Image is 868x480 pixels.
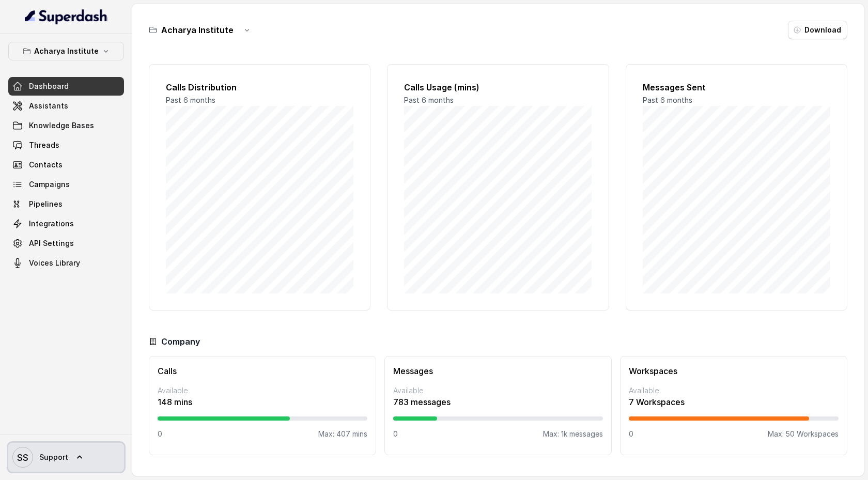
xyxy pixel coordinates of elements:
p: Acharya Institute [34,45,99,57]
h3: Calls [158,365,367,377]
span: Integrations [29,219,74,229]
p: 148 mins [158,396,367,408]
h3: Messages [393,365,603,377]
h3: Workspaces [629,365,839,377]
p: Available [393,385,603,396]
h2: Calls Usage (mins) [404,81,592,94]
h2: Messages Sent [643,81,830,94]
p: 783 messages [393,396,603,408]
span: Pipelines [29,199,63,209]
span: Assistants [29,101,68,111]
a: Assistants [8,97,124,115]
span: Campaigns [29,179,70,190]
p: Available [629,385,839,396]
button: Download [788,21,847,39]
p: 7 Workspaces [629,396,839,408]
span: API Settings [29,238,74,249]
h2: Calls Distribution [166,81,353,94]
span: Voices Library [29,258,80,268]
a: Dashboard [8,77,124,96]
a: Voices Library [8,254,124,272]
p: 0 [629,429,633,439]
span: Support [39,452,68,462]
p: Available [158,385,367,396]
button: Acharya Institute [8,42,124,60]
span: Past 6 months [166,96,215,104]
img: light.svg [25,8,108,25]
span: Threads [29,140,59,150]
p: Max: 50 Workspaces [768,429,839,439]
span: Past 6 months [404,96,454,104]
text: SS [17,452,28,463]
p: 0 [393,429,398,439]
h3: Company [161,335,200,348]
a: Knowledge Bases [8,116,124,135]
a: Contacts [8,156,124,174]
a: Pipelines [8,195,124,213]
a: Integrations [8,214,124,233]
a: Threads [8,136,124,154]
p: Max: 1k messages [543,429,603,439]
span: Dashboard [29,81,69,91]
span: Past 6 months [643,96,692,104]
p: Max: 407 mins [318,429,367,439]
h3: Acharya Institute [161,24,234,36]
a: API Settings [8,234,124,253]
a: Support [8,443,124,472]
span: Knowledge Bases [29,120,94,131]
a: Campaigns [8,175,124,194]
p: 0 [158,429,162,439]
span: Contacts [29,160,63,170]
